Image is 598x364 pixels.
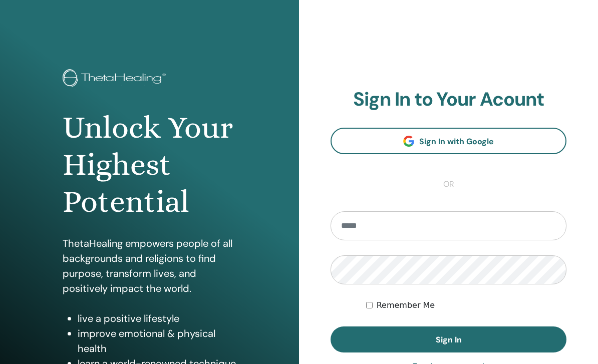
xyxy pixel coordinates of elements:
span: Sign In with Google [419,136,494,147]
a: Sign In with Google [331,128,566,154]
h2: Sign In to Your Acount [331,88,566,111]
li: improve emotional & physical health [78,326,237,356]
div: Keep me authenticated indefinitely or until I manually logout [366,299,566,311]
span: Sign In [436,334,462,345]
span: or [438,178,459,190]
label: Remember Me [377,299,435,311]
button: Sign In [331,326,566,352]
p: ThetaHealing empowers people of all backgrounds and religions to find purpose, transform lives, a... [63,236,237,296]
h1: Unlock Your Highest Potential [63,109,237,221]
li: live a positive lifestyle [78,311,237,326]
